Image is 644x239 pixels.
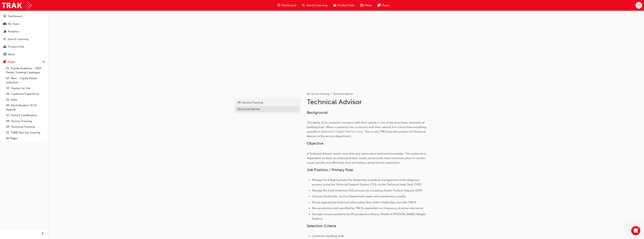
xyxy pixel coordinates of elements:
[299,2,330,9] a: search-iconSearch Learning
[302,3,305,8] span: search-icon
[8,52,15,57] div: News
[330,2,357,9] a: car-iconProduct Hub
[2,58,46,65] button: Pages
[8,45,24,49] div: Product Hub
[307,168,353,172] span: Job Position / Primary Role
[3,38,6,41] span: search-icon
[375,2,393,9] a: pages-iconPages
[2,13,46,20] a: Dashboard
[8,29,19,34] div: Analytics
[275,2,299,9] a: guage-iconDashboard
[307,121,427,133] span: The ability to fix customer concerns with their vehicle is one of the most basic elements of buil...
[5,85,46,91] a: 03. Toyota For Life
[333,3,336,8] span: car-icon
[378,3,381,8] span: pages-icon
[2,12,46,58] button: DashboardMy TeamAnalyticsSearch LearningProduct HubNews
[42,60,45,64] span: up-icon
[637,3,641,8] span: LD
[312,178,422,186] span: Manage Fix It Right process for Dealership including management of the diagnosis process using th...
[235,99,299,106] a: 08. Service Training
[331,130,363,133] span: Fix It Right The First Time
[5,130,46,136] a: 10. TUNE Rev-Up Training
[3,30,6,33] span: chart-icon
[5,102,46,112] a: 06. Electrification (EV & Hybrid)
[8,37,29,41] div: Search Learning
[3,53,6,56] span: news-icon
[5,112,46,118] a: 07. Parts21 Certification
[237,100,297,105] div: 08. Service Training
[365,3,372,8] span: News
[360,3,363,8] span: news-icon
[5,97,46,103] a: 05. Sales
[307,141,323,146] span: Objective
[5,135,46,141] a: All Pages
[2,20,46,27] a: My Team
[2,51,46,58] a: News
[3,60,6,64] span: pages-icon
[312,195,406,198] span: Oversee Dealership Service Department repair and maintenance quality
[306,3,327,8] span: Search Learning
[8,14,22,18] div: Dashboard
[307,130,426,138] span: . This is why TMCA has the position of Technical Advisor in the service department.
[235,106,299,112] a: Technical Advisor
[278,3,280,8] span: guage-icon
[3,15,6,18] span: guage-icon
[237,107,297,111] div: Technical Advisor
[357,2,375,9] a: news-iconNews
[282,3,296,8] span: Dashboard
[312,212,426,220] span: Strongly recommended to be 0% productive (Heavy, Middle & [PERSON_NAME] Weight Dealers)
[2,43,46,50] a: Product Hub
[307,92,329,96] a: 08. Service Training
[312,201,416,204] span: Assure appropriate technical information flow within Dealership and with TMCA
[338,3,354,8] span: Product Hub
[5,65,46,75] a: 01. Toyota Academy - 2025 Dealer Training Catalogue
[2,1,32,10] img: Trak
[307,98,430,106] h1: Technical Advisor
[307,110,328,115] span: Background
[382,3,390,8] span: Pages
[41,231,44,236] span: prev-icon
[636,2,642,9] button: LD
[3,22,6,26] span: people-icon
[312,206,423,210] span: Non productive (not specified by TMCA, dependent on frequency of prime role items)
[8,22,20,26] div: My Team
[5,118,46,124] a: 08. Service Training
[5,124,46,130] a: 09. Technical Training
[3,45,6,49] span: car-icon
[5,75,46,85] a: 02. New - Toyota Dealer Induction
[2,36,46,43] a: Search Learning
[312,189,423,192] span: Manage the Early Detection (ED) process by compiling Dealer Product Reports (DPR)
[307,224,336,228] span: Selection Criteria
[312,234,344,238] span: Customer handling skills
[333,92,353,96] li: Technical Advisor
[5,91,46,97] a: 04. Customer Experience
[631,226,640,235] iframe: Intercom live chat
[2,28,46,35] a: Analytics
[8,60,15,64] div: Pages
[307,152,427,164] span: A Technical Advisor needs more than just automotive technical knowledge. The customer is dependen...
